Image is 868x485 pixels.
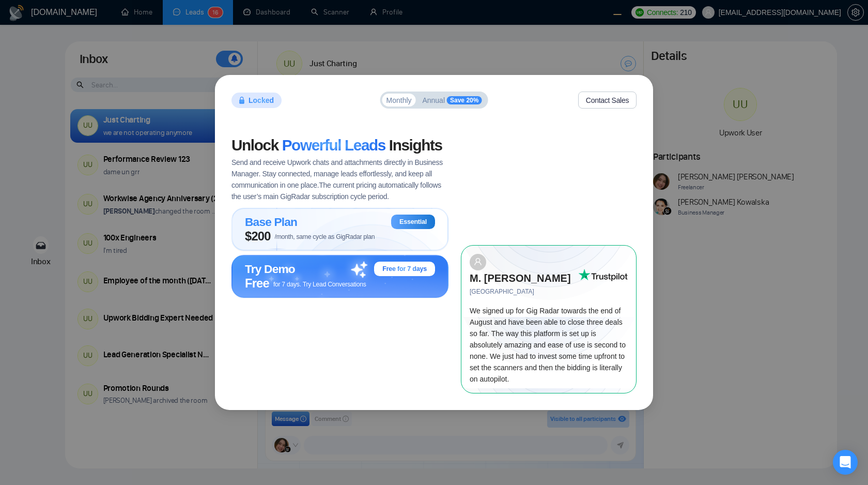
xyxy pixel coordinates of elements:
button: Monthly [382,94,416,107]
span: Send and receive Upwork chats and attachments directly in Business Manager. Stay connected, manag... [231,157,448,202]
span: user [474,257,482,266]
span: Unlock Insights [231,138,448,153]
span: Free [245,276,269,291]
img: Trust Pilot [578,269,628,281]
span: Base Plan [245,215,297,229]
button: AnnualSave 20% [418,94,486,107]
div: Open Intercom Messenger [833,450,858,475]
span: [GEOGRAPHIC_DATA] [470,287,578,297]
span: Locked [249,95,274,106]
span: for 7 days. Try Lead Conversations [273,281,366,288]
span: Powerful Leads [282,137,385,154]
span: Try Demo [245,262,295,276]
span: Annual [422,97,445,104]
span: Essential [399,218,427,226]
span: /month, same cycle as GigRadar plan [275,233,375,240]
span: Save 20% [447,96,482,104]
span: $200 [245,229,271,244]
span: Monthly [386,97,412,104]
strong: M. [PERSON_NAME] [470,272,571,284]
button: Contact Sales [578,92,637,109]
span: We signed up for Gig Radar towards the end of August and have been able to close three deals so f... [470,307,626,383]
span: Free for 7 days [382,265,427,273]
